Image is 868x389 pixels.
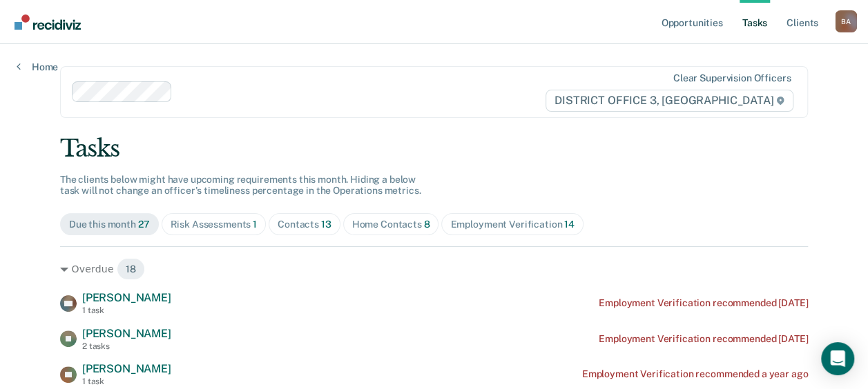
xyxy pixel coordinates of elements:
[835,10,857,32] div: B A
[82,377,171,386] div: 1 task
[253,219,257,230] span: 1
[599,333,808,345] div: Employment Verification recommended [DATE]
[546,90,793,112] span: DISTRICT OFFICE 3, [GEOGRAPHIC_DATA]
[171,219,258,230] div: Risk Assessments
[17,61,58,73] a: Home
[673,72,791,84] div: Clear supervision officers
[82,362,171,375] span: [PERSON_NAME]
[117,258,145,280] span: 18
[82,341,171,351] div: 2 tasks
[15,14,81,30] img: Recidiviz
[138,219,150,230] span: 27
[82,306,171,315] div: 1 task
[82,327,171,340] span: [PERSON_NAME]
[278,219,331,230] div: Contacts
[321,219,331,230] span: 13
[835,10,857,32] button: Profile dropdown button
[599,297,808,309] div: Employment Verification recommended [DATE]
[352,219,430,230] div: Home Contacts
[821,342,854,375] div: Open Intercom Messenger
[60,258,808,280] div: Overdue 18
[424,219,430,230] span: 8
[69,219,150,230] div: Due this month
[450,219,574,230] div: Employment Verification
[564,219,575,230] span: 14
[60,174,421,197] span: The clients below might have upcoming requirements this month. Hiding a below task will not chang...
[582,368,809,380] div: Employment Verification recommended a year ago
[60,134,808,163] div: Tasks
[82,291,171,304] span: [PERSON_NAME]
